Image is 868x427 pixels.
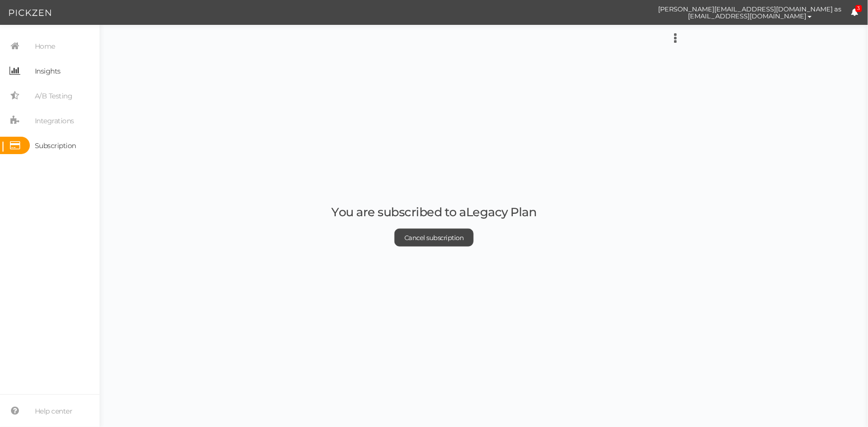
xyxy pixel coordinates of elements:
img: Pickzen logo [9,7,51,19]
span: Help center [35,403,73,419]
span: Insights [35,63,61,79]
span: [PERSON_NAME][EMAIL_ADDRESS][DOMAIN_NAME] as [659,5,842,12]
span: Home [35,38,55,54]
span: A/B Testing [35,88,73,104]
span: [EMAIL_ADDRESS][DOMAIN_NAME] [688,12,806,20]
img: cd8312e7a6b0c0157f3589280924bf3e [632,4,649,21]
span: You are subscribed to a [332,204,467,219]
span: Cancel subscription [404,234,464,242]
span: Integrations [35,113,74,129]
span: 3 [856,5,863,12]
button: [PERSON_NAME][EMAIL_ADDRESS][DOMAIN_NAME] as [EMAIL_ADDRESS][DOMAIN_NAME] [649,0,851,24]
span: Subscription [35,138,76,154]
b: Legacy Plan [466,204,537,219]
